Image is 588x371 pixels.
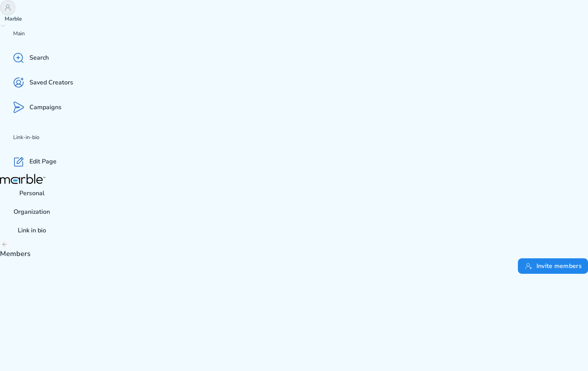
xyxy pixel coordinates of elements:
[29,79,73,87] p: Saved Creators
[518,258,588,274] button: Invite members
[19,189,45,198] p: Personal
[13,29,588,38] p: Main
[5,15,563,23] p: Marble
[13,133,588,142] p: Link-in-bio
[18,227,46,235] p: Link in bio
[29,54,49,62] p: Search
[14,208,50,216] p: Organization
[29,103,62,112] p: Campaigns
[29,158,57,166] p: Edit Page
